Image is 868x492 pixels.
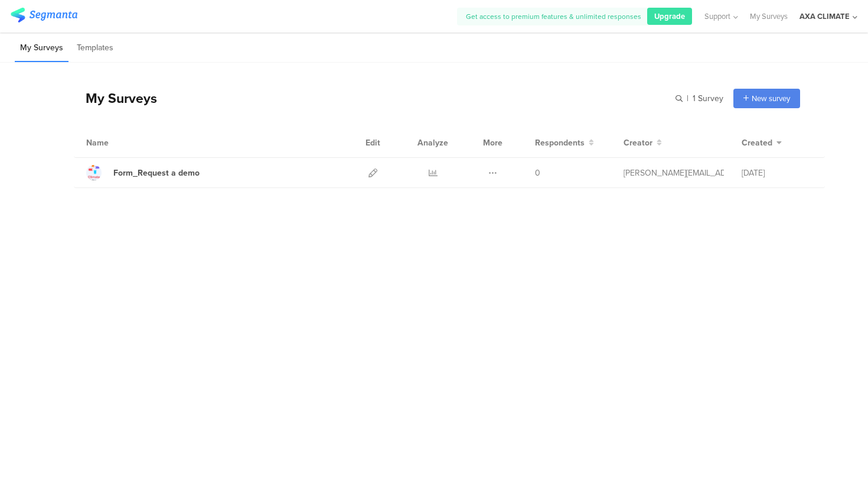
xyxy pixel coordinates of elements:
[535,137,594,149] button: Respondents
[113,167,200,179] div: Form_Request a demo
[480,128,505,157] div: More
[800,11,850,22] div: AXA CLIMATE
[624,167,724,179] div: sophie.raveau@axaclimate.com
[86,137,157,149] div: Name
[74,88,157,108] div: My Surveys
[742,167,812,179] div: [DATE]
[654,11,685,22] span: Upgrade
[704,11,730,22] span: Support
[742,137,782,149] button: Created
[360,128,386,157] div: Edit
[535,167,540,179] span: 0
[466,11,641,22] span: Get access to premium features & unlimited responses
[11,8,77,22] img: segmanta logo
[535,137,585,149] span: Respondents
[693,92,723,105] span: 1 Survey
[624,137,652,149] span: Creator
[415,128,451,157] div: Analyze
[624,137,662,149] button: Creator
[15,34,68,62] li: My Surveys
[742,137,772,149] span: Created
[752,93,790,104] span: New survey
[71,34,119,62] li: Templates
[685,92,690,105] span: |
[86,165,200,180] a: Form_Request a demo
